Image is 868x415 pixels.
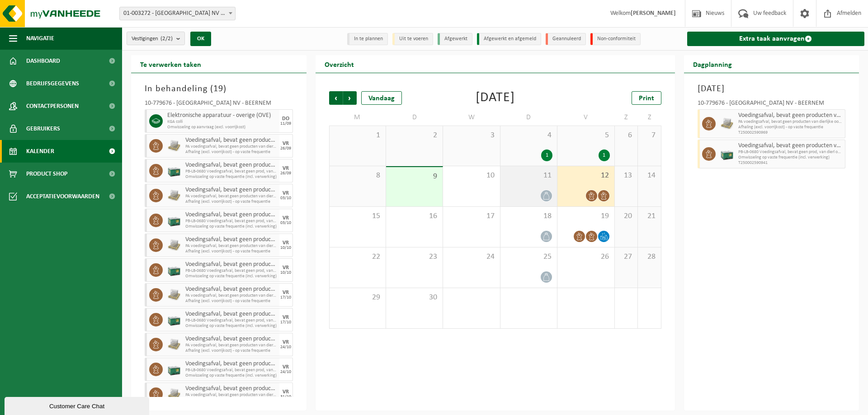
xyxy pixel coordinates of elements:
span: 20 [619,211,633,221]
img: LP-PA-00000-WDN-11 [167,238,181,252]
a: Print [632,91,661,105]
span: Print [639,95,654,102]
li: Afgewerkt en afgemeld [477,33,541,45]
img: LP-PA-00000-WDN-11 [167,387,181,401]
span: Voedingsafval, bevat geen producten van dierlijke oorsprong, gemengde verpakking (exclusief glas) [185,187,277,194]
span: Omwisseling op vaste frequentie (incl. verwerking) [185,323,277,329]
div: VR [283,166,289,171]
span: PA voedingsafval, bevat geen producten van dierlijke oorspr, [738,119,843,125]
span: Acceptatievoorwaarden [26,185,99,208]
span: 3 [448,131,495,140]
span: Voedingsafval, bevat geen producten van dierlijke oorsprong, gemengde verpakking (exclusief glas) [185,336,277,343]
span: 9 [391,172,438,182]
span: Bedrijfsgegevens [26,72,79,95]
img: PB-LB-0680-HPE-GN-01 [167,164,181,177]
span: Kalender [26,140,54,163]
span: 12 [562,171,609,181]
td: W [443,109,500,126]
span: 19 [213,84,223,93]
span: Product Shop [26,163,67,185]
button: OK [190,32,211,46]
span: Voedingsafval, bevat geen producten van dierlijke oorsprong, gemengde verpakking (exclusief glas) [185,286,277,293]
span: Omwisseling op vaste frequentie (incl. verwerking) [185,174,277,180]
span: Volgende [343,91,357,105]
div: VR [283,215,289,221]
span: Vestigingen [132,32,173,46]
img: PB-LB-0680-HPE-GN-01 [167,363,181,376]
span: 1 [334,131,381,140]
span: Omwisseling op vaste frequentie (incl. verwerking) [185,373,277,378]
span: 4 [505,131,552,140]
img: PB-LB-0680-HPE-GN-01 [720,147,734,161]
strong: [PERSON_NAME] [631,10,676,17]
span: 25 [505,252,552,262]
div: 24/10 [280,345,291,350]
span: Gebruikers [26,117,60,140]
div: 03/10 [280,221,291,225]
span: Afhaling (excl. voorrijkost) - op vaste frequentie [738,125,843,130]
img: LP-PA-00000-WDN-11 [167,139,181,153]
span: Contactpersonen [26,95,79,117]
span: 6 [619,131,633,140]
span: PA voedingsafval, bevat geen producten van dierlijke oorspr, [185,293,277,298]
div: 10/10 [280,246,291,250]
span: 2 [391,131,438,140]
span: Vorige [329,91,343,105]
li: Afgewerkt [438,33,472,45]
span: 22 [334,252,381,262]
img: PB-LB-0680-HPE-GN-01 [167,263,181,277]
span: Omwisseling op vaste frequentie (incl. verwerking) [185,274,277,279]
span: T250002590941 [738,160,843,166]
span: Voedingsafval, bevat geen producten van dierlijke oorsprong, gemengde verpakking (exclusief glas) [185,311,277,318]
a: Extra taak aanvragen [687,32,865,46]
span: Voedingsafval, bevat geen producten van dierlijke oorsprong, gemengde verpakking (exclusief glas) [185,211,277,219]
div: 17/10 [280,320,291,325]
span: 01-003272 - BELGOSUC NV - BEERNEM [120,7,235,20]
span: Elektronische apparatuur - overige (OVE) [167,112,277,119]
span: 10 [448,171,495,181]
span: Omwisseling op aanvraag (excl. voorrijkost) [167,125,277,130]
div: VR [283,265,289,270]
span: PA voedingsafval, bevat geen producten van dierlijke oorspr, [185,194,277,199]
div: Vandaag [361,91,402,105]
td: D [386,109,443,126]
img: LP-PA-00000-WDN-11 [167,189,181,202]
span: PB-LB-0680 Voedingsafval, bevat geen prod, van dierl oorspr [185,268,277,274]
span: Voedingsafval, bevat geen producten van dierlijke oorsprong, gemengde verpakking (exclusief glas) [738,112,843,119]
span: 28 [642,252,656,262]
img: PB-LB-0680-HPE-GN-01 [167,214,181,227]
span: 16 [391,211,438,221]
span: 29 [334,293,381,303]
td: M [329,109,386,126]
div: DO [282,116,289,121]
span: PA voedingsafval, bevat geen producten van dierlijke oorspr, [185,392,277,398]
h2: Te verwerken taken [131,55,210,73]
div: 17/10 [280,295,291,300]
div: 1 [541,149,552,161]
span: PB-LB-0680 Voedingsafval, bevat geen prod, van dierl oorspr [185,169,277,174]
div: VR [283,290,289,295]
button: Vestigingen(2/2) [127,32,185,45]
span: Afhaling (excl. voorrijkost) - op vaste frequentie [185,199,277,205]
div: VR [283,191,289,196]
span: 30 [391,293,438,303]
img: LP-PA-00000-WDN-11 [167,338,181,351]
iframe: chat widget [5,395,151,415]
div: 11/09 [280,121,291,126]
span: Afhaling (excl. voorrijkost) - op vaste frequentie [185,149,277,155]
span: Afhaling (excl. voorrijkost) - op vaste frequentie [185,298,277,304]
span: Voedingsafval, bevat geen producten van dierlijke oorsprong, gemengde verpakking (exclusief glas) [185,236,277,243]
span: PB-LB-0680 Voedingsafval, bevat geen prod, van dierl oorspr [185,219,277,224]
td: D [500,109,557,126]
span: 5 [562,131,609,140]
div: 26/09 [280,146,291,151]
div: VR [283,364,289,370]
div: 31/10 [280,395,291,399]
span: PA voedingsafval, bevat geen producten van dierlijke oorspr, [185,243,277,249]
span: Voedingsafval, bevat geen producten van dierlijke oorsprong, gemengde verpakking (exclusief glas) [185,385,277,392]
div: VR [283,315,289,320]
img: LP-PA-00000-WDN-11 [720,117,734,131]
span: Afhaling (excl. voorrijkost) - op vaste frequentie [185,348,277,354]
span: 8 [334,171,381,181]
